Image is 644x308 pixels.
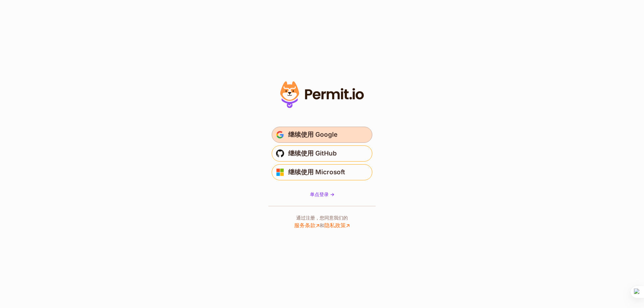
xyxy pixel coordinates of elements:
[310,191,334,197] font: 单点登录 ->
[272,127,372,143] button: 继续使用 Google
[320,223,324,228] font: 和
[310,191,334,198] a: 单点登录 ->
[288,168,345,176] font: 继续使用 Microsoft
[272,164,372,180] button: 继续使用 Microsoft
[272,145,372,162] button: 继续使用 GitHub
[288,131,337,138] font: 继续使用 Google
[296,215,348,221] font: 通过注册，您同意我们的
[288,149,337,157] font: 继续使用 GitHub
[294,222,320,229] a: 服务条款↗
[324,222,350,229] a: 隐私政策↗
